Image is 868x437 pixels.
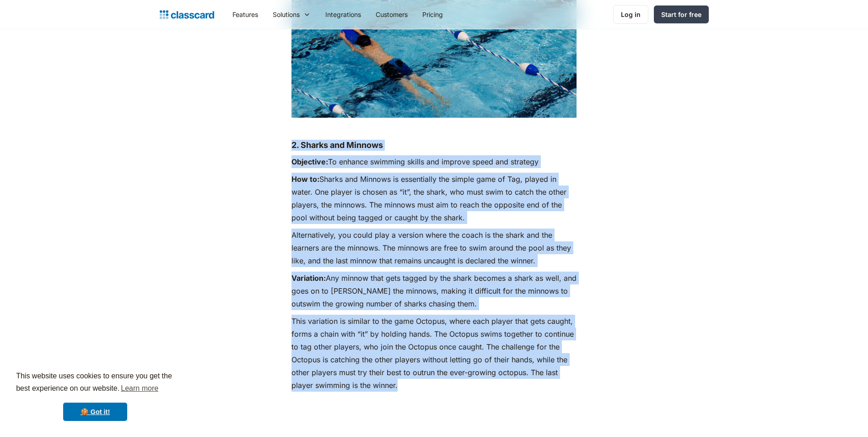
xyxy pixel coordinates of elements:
[291,173,577,224] p: Sharks and Minnows is essentially the simple game of Tag, played in water. One player is chosen a...
[415,4,450,25] a: Pricing
[16,371,174,395] span: This website uses cookies to ensure you get the best experience on our website.
[119,382,160,395] a: learn more about cookies
[291,229,577,267] p: Alternatively, you could play a version where the coach is the shark and the learners are the min...
[654,5,709,23] a: Start for free
[273,10,300,19] div: Solutions
[291,273,326,283] strong: Variation:
[291,155,577,168] p: To enhance swimming skills and improve speed and strategy
[613,5,648,24] a: Log in
[291,272,577,310] p: Any minnow that gets tagged by the shark becomes a shark as well, and goes on to [PERSON_NAME] th...
[63,403,127,421] a: dismiss cookie message
[7,362,183,430] div: cookieconsent
[291,175,319,184] strong: How to:
[291,396,577,409] p: ‍
[291,122,577,135] p: ‍
[160,8,214,21] a: home
[661,10,701,19] div: Start for free
[291,140,577,151] h4: 2. Sharks and Minnows
[225,4,265,25] a: Features
[291,157,328,166] strong: Objective:
[291,315,577,392] p: This variation is similar to the game Octopus, where each player that gets caught, forms a chain ...
[265,4,318,25] div: Solutions
[621,10,641,19] div: Log in
[318,4,368,25] a: Integrations
[368,4,415,25] a: Customers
